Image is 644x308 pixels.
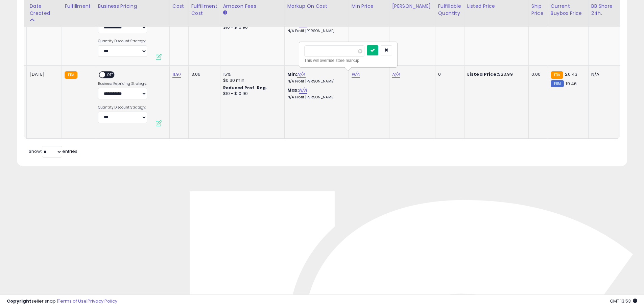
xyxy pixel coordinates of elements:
[98,39,147,44] label: Quantity Discount Strategy:
[98,3,167,10] div: Business Pricing
[392,71,400,78] a: N/A
[105,72,116,78] span: OFF
[551,80,564,87] small: FBM
[287,87,299,93] b: Max:
[223,91,279,97] div: $10 - $10.90
[287,29,343,33] p: N/A Profit [PERSON_NAME]
[223,3,282,10] div: Amazon Fees
[98,81,147,86] label: Business Repricing Strategy:
[287,71,297,77] b: Min:
[29,148,77,155] span: Show: entries
[297,71,305,78] a: N/A
[591,71,614,77] div: N/A
[98,105,147,110] label: Quantity Discount Strategy:
[172,71,182,78] a: 11.97
[299,87,307,94] a: N/A
[551,71,563,79] small: FBA
[223,10,227,16] small: Amazon Fees.
[551,3,586,17] div: Current Buybox Price
[65,3,92,10] div: Fulfillment
[29,3,59,17] div: Date Created
[392,3,432,10] div: [PERSON_NAME]
[531,3,545,17] div: Ship Price
[191,3,217,17] div: Fulfillment Cost
[531,71,543,77] div: 0.00
[304,57,392,64] div: This will override store markup
[591,3,616,17] div: BB Share 24h.
[223,71,279,77] div: 15%
[191,71,215,77] div: 3.06
[566,80,577,87] span: 19.46
[352,3,386,10] div: Min Price
[467,71,523,77] div: $23.99
[287,3,346,10] div: Markup on Cost
[438,71,459,77] div: 0
[287,95,343,100] p: N/A Profit [PERSON_NAME]
[467,3,526,10] div: Listed Price
[29,71,56,77] div: [DATE]
[565,71,577,77] span: 20.43
[352,71,360,78] a: N/A
[438,3,461,17] div: Fulfillable Quantity
[467,71,498,77] b: Listed Price:
[65,71,77,79] small: FBA
[223,25,279,30] div: $10 - $10.90
[172,3,186,10] div: Cost
[287,79,343,84] p: N/A Profit [PERSON_NAME]
[223,77,279,84] div: $0.30 min
[223,85,267,91] b: Reduced Prof. Rng.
